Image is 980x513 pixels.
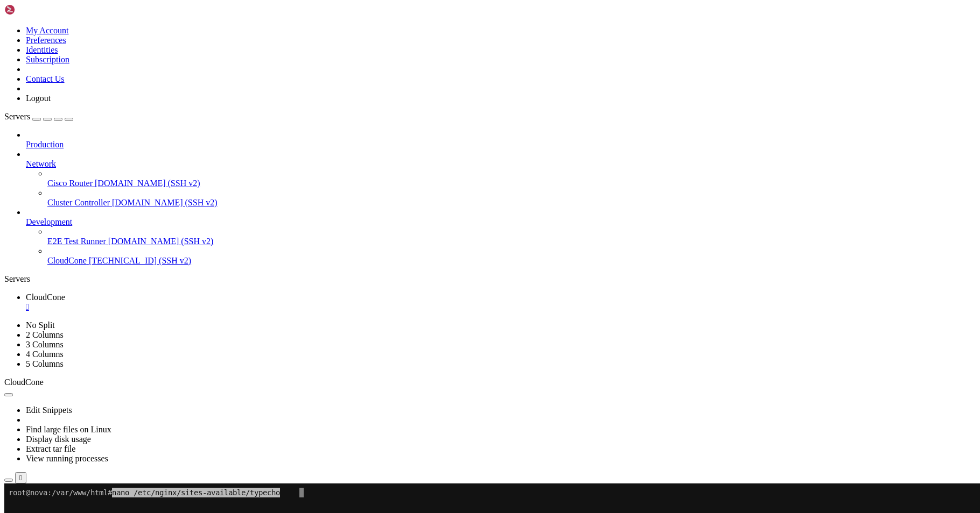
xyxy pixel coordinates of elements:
a: Extract tar file [26,444,75,453]
a: E2E Test Runner [DOMAIN_NAME] (SSH v2) [47,237,976,246]
a: Edit Snippets [26,405,72,415]
a: Logout [26,94,51,103]
a: Cisco Router [DOMAIN_NAME] (SSH v2) [47,179,976,188]
span: Network [26,159,56,168]
x-row: root@nova:/var/www/html# [4,4,839,14]
a: 5 Columns [26,359,64,368]
a: Find large files on Linux [26,425,111,434]
span: [DOMAIN_NAME] (SSH v2) [95,179,200,188]
div:  [19,474,22,482]
a: My Account [26,26,69,35]
span: nano /etc/nginx/sites-available/typecho [108,4,276,14]
a: Contact Us [26,74,65,83]
a: Identities [26,45,58,54]
a: Cluster Controller [DOMAIN_NAME] (SSH v2) [47,198,976,208]
img: Shellngn [4,4,66,15]
span: CloudCone [26,293,65,302]
a: Display disk usage [26,434,91,444]
a: Production [26,140,976,149]
span: CloudCone [47,256,87,265]
a:  [26,302,976,312]
span: Production [26,140,64,149]
span: [DOMAIN_NAME] (SSH v2) [108,237,214,246]
a: View running processes [26,454,108,463]
a: Servers [4,112,73,121]
li: CloudCone [TECHNICAL_ID] (SSH v2) [47,246,976,266]
span: [DOMAIN_NAME] (SSH v2) [112,198,218,207]
span: Cluster Controller [47,198,110,207]
span: E2E Test Runner [47,237,106,246]
li: Network [26,149,976,208]
div: (64, 0) [295,4,299,14]
a: 2 Columns [26,330,64,339]
li: E2E Test Runner [DOMAIN_NAME] (SSH v2) [47,227,976,246]
a: CloudCone [26,293,976,312]
li: Production [26,130,976,149]
button:  [15,472,26,483]
li: Cluster Controller [DOMAIN_NAME] (SSH v2) [47,188,976,208]
a: 3 Columns [26,340,64,349]
span: Servers [4,112,30,121]
span: CloudCone [4,377,44,387]
a: Subscription [26,55,69,64]
div: Servers [4,274,976,284]
a: CloudCone [TECHNICAL_ID] (SSH v2) [47,256,976,266]
a: Development [26,217,976,227]
li: Cisco Router [DOMAIN_NAME] (SSH v2) [47,169,976,188]
span: Cisco Router [47,179,93,188]
li: Development [26,208,976,266]
a: Network [26,159,976,169]
a: No Split [26,320,55,330]
span: Development [26,217,72,226]
a: Preferences [26,35,66,45]
a: 4 Columns [26,350,64,359]
span: [TECHNICAL_ID] (SSH v2) [89,256,191,265]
